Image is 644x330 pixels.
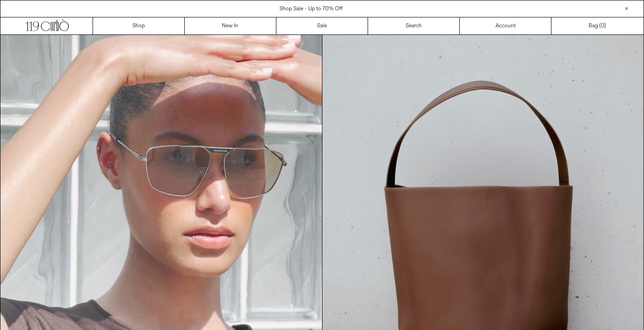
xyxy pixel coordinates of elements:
[93,17,185,34] a: Shop
[601,22,604,30] span: 0
[185,17,276,34] a: New In
[601,22,606,30] span: )
[368,17,460,34] a: Search
[276,17,368,34] a: Sale
[551,17,643,34] a: Bag ()
[460,17,551,34] a: Account
[280,5,343,13] a: Shop Sale - Up to 70% Off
